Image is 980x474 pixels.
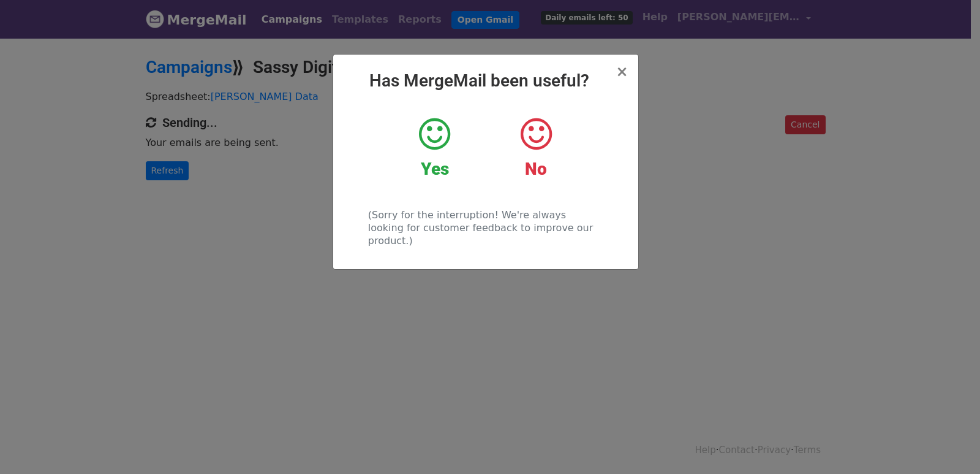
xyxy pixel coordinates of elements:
[494,116,577,180] a: No
[368,208,603,247] p: (Sorry for the interruption! We're always looking for customer feedback to improve our product.)
[616,63,628,80] span: ×
[421,159,449,179] strong: Yes
[393,116,476,180] a: Yes
[616,64,628,79] button: Close
[525,159,547,179] strong: No
[343,71,628,91] h2: Has MergeMail been useful?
